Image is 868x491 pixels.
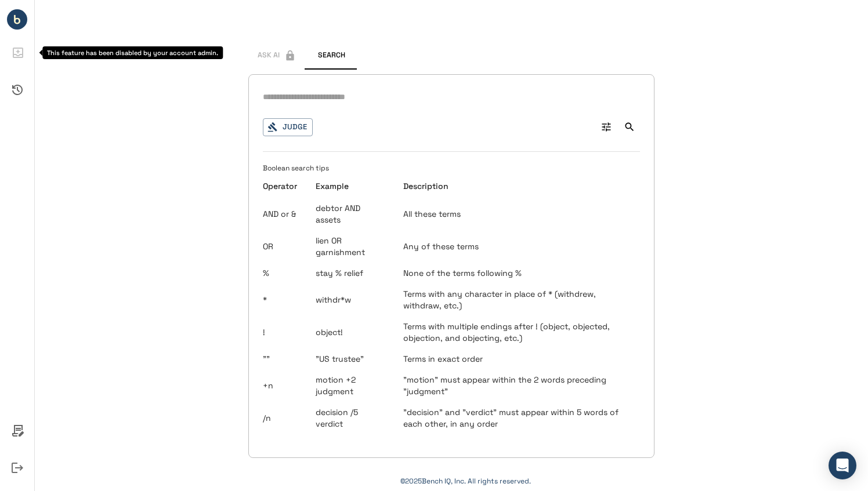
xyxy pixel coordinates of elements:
td: debtor AND assets [306,198,394,230]
td: stay % relief [306,263,394,283]
button: Search [619,117,640,137]
td: lien OR garnishment [306,230,394,263]
td: object! [306,316,394,348]
button: Advanced Search [596,117,617,137]
button: Search [305,42,357,70]
span: Boolean search tips [263,163,329,182]
td: All these terms [394,198,640,230]
td: "" [263,348,306,369]
td: decision /5 verdict [306,402,394,434]
td: "US trustee" [306,348,394,369]
td: Terms with any character in place of * (withdrew, withdraw, etc.) [394,283,640,316]
div: Open Intercom Messenger [829,452,856,479]
td: % [263,263,306,283]
th: Operator [263,174,306,198]
td: /n [263,402,306,434]
td: ! [263,316,306,348]
td: Any of these terms [394,230,640,263]
td: AND or & [263,198,306,230]
td: None of the terms following % [394,263,640,283]
th: Example [306,174,394,198]
td: OR [263,230,306,263]
span: This feature has been disabled by your account admin. [248,42,305,70]
td: withdr*w [306,283,394,316]
td: "motion" must appear within the 2 words preceding "judgment" [394,369,640,402]
td: "decision" and "verdict" must appear within 5 words of each other, in any order [394,402,640,434]
div: This feature has been disabled by your account admin. [42,46,223,59]
td: Terms with multiple endings after ! (object, objected, objection, and objecting, etc.) [394,316,640,348]
button: Judge [263,118,313,136]
td: +n [263,369,306,402]
th: Description [394,174,640,198]
td: Terms in exact order [394,348,640,369]
td: motion +2 judgment [306,369,394,402]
